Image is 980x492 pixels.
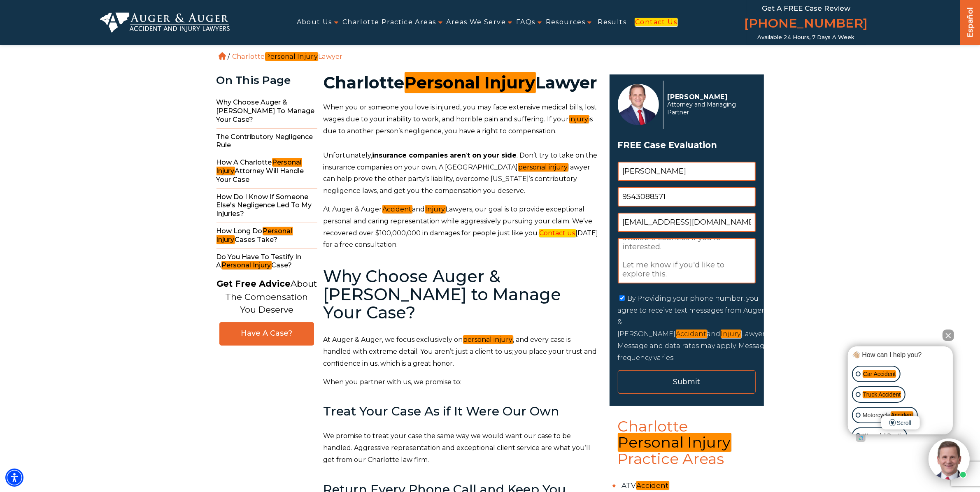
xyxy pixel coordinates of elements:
span: The Contributory Negligence Rule [216,129,317,155]
em: personal injury [463,335,513,344]
em: Injury [721,330,741,338]
img: Herbert Auger [618,84,659,125]
p: Wrongful Death [863,431,903,441]
label: By Providing your phone number, you agree to receive text messages from Auger & [PERSON_NAME] and... [618,295,770,362]
a: Open intaker chat [856,434,866,442]
img: Auger & Auger Accident and Injury Lawyers Logo [100,12,230,32]
a: Resources [546,13,586,32]
em: Accident [676,330,707,338]
em: Injury [425,205,446,214]
a: Contact Us [635,13,677,32]
button: Close Intaker Chat Widget [943,330,954,341]
p: [PERSON_NAME] [668,93,751,101]
span: Why Choose Auger & [PERSON_NAME] to Manage Your Case? [216,94,317,128]
a: Charlotte Practice Areas [342,13,436,32]
em: Personal Injury [216,227,293,244]
p: Unfortunately, ‘ . Don’t try to take on the insurance companies on your own. A [GEOGRAPHIC_DATA] ... [324,150,600,197]
a: Results [598,13,626,32]
em: personal injury [518,163,568,172]
em: Contact us [539,229,576,237]
p: At Auger & Auger, we focus exclusively on , and every case is handled with extreme detail. You ar... [324,334,600,369]
p: Motorcycle [863,410,913,420]
span: How do I Know if Someone Else's Negligence Led to My Injuries? [216,189,317,223]
h2: Why Choose Auger & [PERSON_NAME] to Manage Your Case? [324,267,600,322]
em: Personal Injury [265,52,319,61]
input: Phone Number [618,187,756,207]
p: At Auger & Auger and Lawyers, our goal is to provide exceptional personal and caring representati... [324,204,600,251]
span: Have A Case? [228,329,305,338]
p: When you or someone you love is injured, you may face extensive medical bills, lost wages due to ... [324,102,600,137]
a: FAQs [516,13,535,32]
span: How Long do Cases Take? [216,223,317,249]
strong: insurance companies aren [372,151,466,159]
strong: Get Free Advice [216,278,291,289]
div: On This Page [216,74,317,86]
span: Scroll [881,416,920,429]
span: Charlotte [610,418,764,476]
a: Home [219,52,226,60]
span: FREE Case Evaluation [618,137,756,153]
em: Accident [636,481,669,490]
span: Available 24 Hours, 7 Days a Week [758,34,855,41]
li: Charlotte Lawyer [230,53,345,60]
div: Accessibility Menu [5,469,23,487]
div: 👋🏼 How can I help you? [850,350,951,360]
strong: t on your side [468,151,517,159]
span: Attorney and Managing Partner [668,101,751,116]
span: Practice Areas [618,450,724,468]
input: Email [618,213,756,232]
em: Personal Injury [221,261,272,269]
input: Submit [618,370,756,394]
input: Name [618,162,756,181]
em: Car Accident [863,370,896,378]
em: Accident [382,205,412,214]
a: About Us [297,13,332,32]
h3: Treat Your Case As if It Were Our Own [324,404,600,418]
em: Personal Injury [216,158,302,175]
img: Intaker widget Avatar [929,439,970,480]
span: Do You Have to Testify in a Case? [216,249,317,274]
em: injury [569,115,589,123]
em: Accident [891,411,914,419]
span: How a Charlotte Attorney Will Handle Your Case [216,154,317,188]
a: Areas We Serve [447,13,506,32]
span: ATV [622,479,669,492]
p: We promise to treat your case the same way we would want our case to be handled. Aggressive repre... [324,430,600,466]
a: Have A Case? [219,322,314,346]
em: Truck Accident [863,391,901,398]
h1: Charlotte Lawyer [324,74,600,91]
em: Personal Injury [618,433,731,452]
p: About The Compensation You Deserve [216,277,317,316]
em: Personal Injury [405,72,536,93]
em: Contact Us [635,18,677,26]
p: When you partner with us, we promise to: [324,376,600,388]
span: Get a FREE Case Review [762,4,850,12]
a: [PHONE_NUMBER] [745,14,868,34]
